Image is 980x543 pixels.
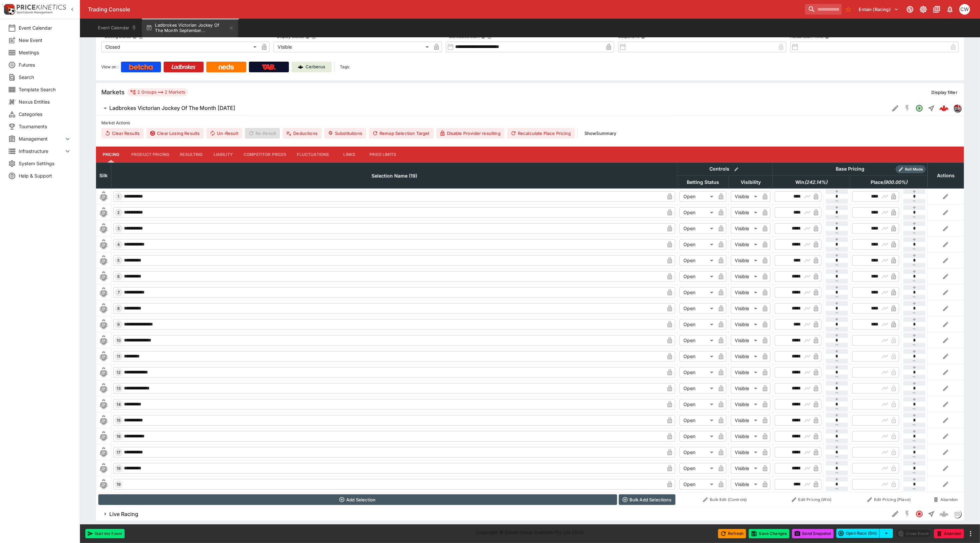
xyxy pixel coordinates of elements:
[679,271,716,282] div: Open
[115,338,122,343] span: 10
[679,415,716,426] div: Open
[679,303,716,314] div: Open
[733,178,768,186] span: Visibility
[913,508,925,520] button: Closed
[731,447,760,458] div: Visible
[98,287,109,298] img: blank-silk.png
[731,383,760,394] div: Visible
[19,111,72,118] span: Categories
[115,466,122,471] span: 18
[580,128,620,139] button: ShowSummary
[19,148,64,155] span: Infrastructure
[679,255,716,266] div: Open
[679,367,716,378] div: Open
[731,239,760,250] div: Visible
[507,128,575,139] button: Recalculate Place Pricing
[98,255,109,266] img: blank-silk.png
[679,223,716,234] div: Open
[283,128,322,139] button: Deductions
[364,172,425,180] span: Selection Name (19)
[298,64,303,70] img: Cerberus
[115,418,122,423] span: 15
[126,147,175,163] button: Product Pricing
[901,102,913,114] button: SGM Disabled
[98,303,109,314] img: blank-silk.png
[788,178,835,186] span: Win(242.14%)
[775,494,848,505] button: Edit Pricing (Win)
[679,335,716,346] div: Open
[306,64,326,70] p: Cerberus
[98,399,109,410] img: blank-silk.png
[679,191,716,202] div: Open
[115,402,122,407] span: 14
[19,61,72,68] span: Futures
[340,62,350,72] label: Tags:
[843,4,854,15] button: No Bookmarks
[115,370,122,375] span: 12
[116,210,121,215] span: 2
[117,194,121,199] span: 1
[98,431,109,442] img: blank-silk.png
[934,529,964,538] button: Abandon
[98,223,109,234] img: blank-silk.png
[19,98,72,105] span: Nexus Entities
[19,172,72,179] span: Help & Support
[175,147,208,163] button: Resulting
[116,242,121,247] span: 4
[101,88,125,96] h5: Markets
[732,165,741,174] button: Bulk edit
[334,147,364,163] button: Links
[116,258,121,263] span: 5
[116,322,121,327] span: 9
[2,3,15,16] img: PriceKinetics Logo
[679,463,716,474] div: Open
[679,351,716,362] div: Open
[679,447,716,458] div: Open
[98,207,109,218] img: blank-silk.png
[116,274,121,279] span: 6
[937,102,951,115] a: 33b76209-d015-4ac5-aef0-75458157b44f
[852,494,926,505] button: Edit Pricing (Place)
[731,319,760,330] div: Visible
[855,4,903,15] button: Select Tenant
[731,479,760,490] div: Visible
[98,383,109,394] img: blank-silk.png
[731,271,760,282] div: Visible
[369,128,434,139] button: Remap Selection Target
[101,128,144,139] button: Clear Results
[98,335,109,346] img: blank-silk.png
[171,64,196,70] img: Ladbrokes
[967,530,975,538] button: more
[863,178,915,186] span: Place(900.00%)
[959,4,970,15] div: Christopher Winter
[101,118,959,128] label: Market Actions
[17,5,66,10] img: PriceKinetics
[19,37,72,44] span: New Event
[436,128,504,139] button: Disable Provider resulting
[679,479,716,490] div: Open
[101,62,118,72] label: View on :
[833,165,867,173] div: Base Pricing
[731,255,760,266] div: Visible
[19,49,72,56] span: Meetings
[731,351,760,362] div: Visible
[206,128,242,139] button: Un-Result
[85,529,125,538] button: Start the Event
[19,160,72,167] span: System Settings
[98,319,109,330] img: blank-silk.png
[880,529,893,538] button: select merge strategy
[677,163,773,176] th: Controls
[98,191,109,202] img: blank-silk.png
[679,207,716,218] div: Open
[208,147,238,163] button: Liability
[679,431,716,442] div: Open
[364,147,402,163] button: Price Limits
[954,105,961,112] img: pricekinetics
[953,104,961,112] div: pricekinetics
[116,306,121,311] span: 8
[679,399,716,410] div: Open
[925,508,937,520] button: Straight
[130,88,185,96] div: 2 Groups 2 Markets
[804,178,827,186] em: ( 242.14 %)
